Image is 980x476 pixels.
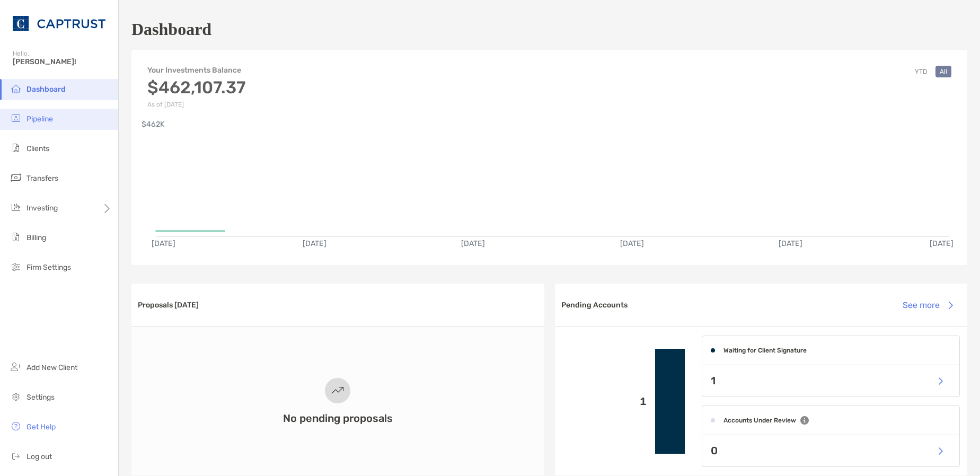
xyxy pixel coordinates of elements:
[27,393,55,402] span: Settings
[27,233,46,242] span: Billing
[303,239,326,248] text: [DATE]
[10,171,22,184] img: transfers icon
[711,374,716,387] p: 1
[27,85,66,94] span: Dashboard
[930,239,953,248] text: [DATE]
[10,449,22,462] img: logout icon
[131,20,211,39] h1: Dashboard
[13,57,112,66] span: [PERSON_NAME]!
[10,201,22,214] img: investing icon
[911,66,931,77] button: YTD
[10,420,22,433] img: get-help icon
[27,144,49,153] span: Clients
[10,360,22,373] img: add_new_client icon
[27,363,77,372] span: Add New Client
[147,101,245,108] p: As of [DATE]
[935,66,951,77] button: All
[147,77,245,98] h3: $462,107.37
[27,452,52,461] span: Log out
[10,112,22,125] img: pipeline icon
[27,114,53,124] span: Pipeline
[27,263,71,272] span: Firm Settings
[283,412,393,425] h3: No pending proposals
[13,4,105,42] img: CAPTRUST Logo
[10,142,22,154] img: clients icon
[779,239,802,248] text: [DATE]
[142,120,165,129] text: $462K
[27,204,58,213] span: Investing
[10,260,22,273] img: firm-settings icon
[563,395,647,408] p: 1
[711,444,718,457] p: 0
[461,239,485,248] text: [DATE]
[10,231,22,243] img: billing icon
[138,301,199,310] h3: Proposals [DATE]
[10,390,22,403] img: settings icon
[723,347,807,354] h4: Waiting for Client Signature
[27,422,56,431] span: Get Help
[561,301,628,310] h3: Pending Accounts
[152,239,175,248] text: [DATE]
[723,417,796,424] h4: Accounts Under Review
[620,239,644,248] text: [DATE]
[10,82,22,95] img: dashboard icon
[894,294,961,317] button: See more
[27,174,58,183] span: Transfers
[147,66,245,75] h4: Your Investments Balance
